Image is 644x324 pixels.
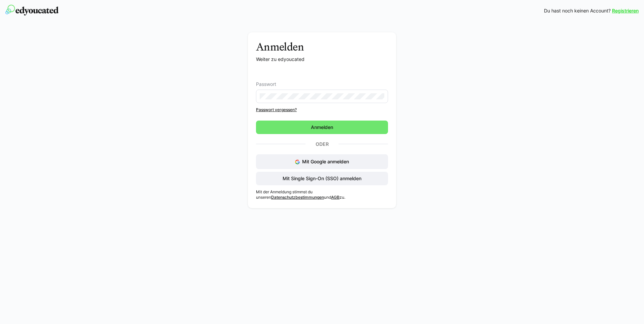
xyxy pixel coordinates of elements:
[256,56,388,63] p: Weiter zu edyoucated
[331,195,340,200] a: AGB
[305,139,339,149] p: Oder
[310,124,334,131] span: Anmelden
[256,40,388,53] h3: Anmelden
[5,5,59,15] img: edyoucated
[612,7,639,14] a: Registrieren
[302,159,349,164] span: Mit Google anmelden
[256,121,388,134] button: Anmelden
[282,175,362,182] span: Mit Single Sign-On (SSO) anmelden
[256,107,388,112] a: Passwort vergessen?
[256,82,276,87] span: Passwort
[256,189,388,200] p: Mit der Anmeldung stimmst du unseren und zu.
[256,154,388,169] button: Mit Google anmelden
[256,172,388,185] button: Mit Single Sign-On (SSO) anmelden
[544,7,611,14] span: Du hast noch keinen Account?
[271,195,324,200] a: Datenschutzbestimmungen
